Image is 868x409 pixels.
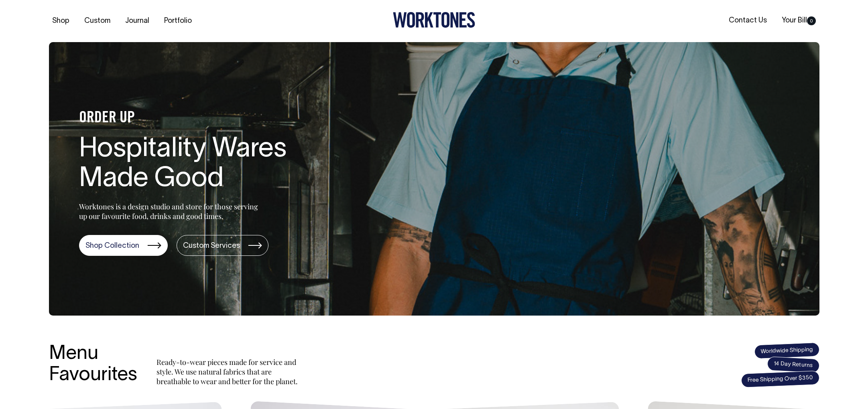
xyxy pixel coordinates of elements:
[79,135,336,195] h1: Hospitality Wares Made Good
[779,14,819,27] a: Your Bill0
[79,235,168,256] a: Shop Collection
[49,344,137,386] h3: Menu Favourites
[157,357,301,386] p: Ready-to-wear pieces made for service and style. We use natural fabrics that are breathable to we...
[122,14,152,28] a: Journal
[807,16,816,25] span: 0
[79,202,262,221] p: Worktones is a design studio and store for those serving up our favourite food, drinks and good t...
[81,14,114,28] a: Custom
[754,342,819,359] span: Worldwide Shipping
[767,356,820,373] span: 14 Day Returns
[741,371,819,388] span: Free Shipping Over $350
[49,14,73,28] a: Shop
[161,14,195,28] a: Portfolio
[726,14,770,27] a: Contact Us
[79,110,336,127] h4: ORDER UP
[177,235,268,256] a: Custom Services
